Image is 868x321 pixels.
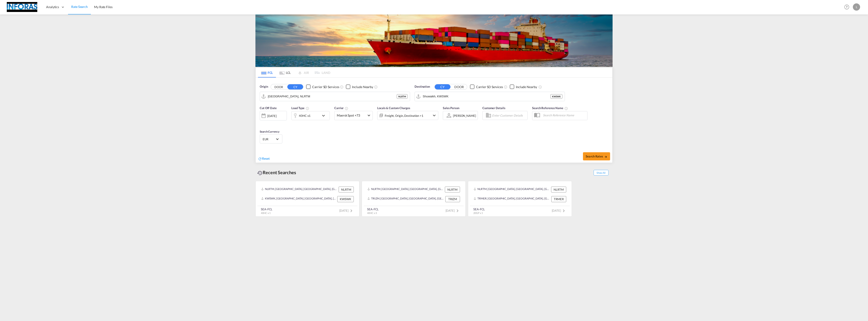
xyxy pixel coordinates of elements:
[564,107,568,110] md-icon: Your search will be saved by the below given name
[267,114,276,118] div: [DATE]
[843,3,851,11] span: Help
[377,111,438,120] div: Freight Origin Destination Factory Stuffingicon-chevron-down
[258,156,270,161] div: icon-refreshReset
[258,68,330,77] md-pagination-wrapper: Use the left and right arrow keys to navigate between tabs
[594,170,609,176] span: Show All
[843,3,853,11] div: Help
[256,78,612,163] div: Origin DOOR CY Checkbox No InkUnchecked: Search for CY (Container Yard) services for all selected...
[260,106,277,110] span: Cut Off Date
[337,196,354,202] div: KWSWK
[261,211,271,214] span: 40HC x 1
[468,181,572,217] recent-search-card: NLRTM, [GEOGRAPHIC_DATA], [GEOGRAPHIC_DATA], [GEOGRAPHIC_DATA], [GEOGRAPHIC_DATA] NLRTMTRMER, [GE...
[451,84,467,89] button: DOOR
[853,3,860,11] div: L
[260,92,410,101] md-input-container: Rotterdam, NLRTM
[551,187,566,192] div: NLRTM
[362,181,466,217] recent-search-card: NLRTM, [GEOGRAPHIC_DATA], [GEOGRAPHIC_DATA], [GEOGRAPHIC_DATA], [GEOGRAPHIC_DATA] NLRTMTRIZM, [GE...
[455,208,460,213] md-icon: icon-chevron-right
[538,85,542,89] md-icon: Unchecked: Ignores neighbouring ports when fetching rates.Checked : Includes neighbouring ports w...
[352,85,373,89] div: Include Nearby
[312,85,339,89] div: Carrier SD Services
[255,167,298,178] div: Recent Searches
[474,187,550,192] div: NLRTM, Rotterdam, Netherlands, Western Europe, Europe
[271,84,287,89] button: DOOR
[552,209,566,212] span: [DATE]
[516,85,537,89] div: Include Nearby
[291,111,330,120] div: 40HC x1icon-chevron-down
[339,187,354,192] div: NLRTM
[255,14,613,67] img: LCL+%26+FCL+BACKGROUND.png
[443,106,459,110] span: Sales Person
[261,196,336,202] div: KWSWK, Shuwaikh, Kuwait, Middle East, Middle East
[445,196,460,202] div: TRIZM
[71,5,88,9] span: Rate Search
[541,112,587,119] input: Search Reference Name
[473,211,483,214] span: 20GP x 1
[260,111,287,120] div: [DATE]
[604,155,607,158] md-icon: icon-arrow-right
[470,84,503,89] md-checkbox: Checkbox No Ink
[340,85,344,89] md-icon: Unchecked: Search for CY (Container Yard) services for all selected carriers.Checked : Search for...
[306,84,339,89] md-checkbox: Checkbox No Ink
[473,207,485,211] div: SEA-FCL
[257,170,263,176] md-icon: icon-backup-restore
[367,211,377,214] span: 40HC x 3
[262,157,270,160] span: Reset
[263,137,275,141] span: EUR
[367,207,379,211] div: SEA-FCL
[268,93,397,100] input: Search by Port
[337,113,366,118] span: Maersk Spot +73
[255,181,359,217] recent-search-card: NLRTM, [GEOGRAPHIC_DATA], [GEOGRAPHIC_DATA], [GEOGRAPHIC_DATA], [GEOGRAPHIC_DATA] NLRTMKWSWK, [GE...
[321,113,328,118] md-icon: icon-chevron-down
[492,112,526,119] input: Enter Customer Details
[287,84,303,89] button: CY
[561,208,566,213] md-icon: icon-chevron-right
[261,187,337,192] div: NLRTM, Rotterdam, Netherlands, Western Europe, Europe
[7,2,37,12] img: eff75c7098ee11eeb65dd1c63e392380.jpg
[374,85,378,89] md-icon: Unchecked: Ignores neighbouring ports when fetching rates.Checked : Includes neighbouring ports w...
[551,196,566,202] div: TRMER
[349,208,354,213] md-icon: icon-chevron-right
[435,84,451,89] button: CY
[260,130,279,133] span: Search Currency
[291,106,309,110] span: Load Type
[482,106,505,110] span: Customer Details
[550,94,562,99] div: KWSWK
[299,112,311,119] div: 40HC x1
[94,5,113,9] span: My Rate Files
[261,207,272,211] div: SEA-FCL
[504,85,507,89] md-icon: Unchecked: Search for CY (Container Yard) services for all selected carriers.Checked : Search for...
[346,84,373,89] md-checkbox: Checkbox No Ink
[334,106,348,110] span: Carrier
[423,93,550,100] input: Search by Port
[474,196,550,202] div: TRMER, Mersin, Türkiye, South West Asia, Asia Pacific
[306,107,309,110] md-icon: icon-information-outline
[260,84,268,89] span: Origin
[476,85,503,89] div: Carrier SD Services
[339,209,354,212] span: [DATE]
[453,112,476,119] md-select: Sales Person: Louro Rui
[583,152,610,160] button: Search Ratesicon-arrow-right
[586,155,607,158] span: Search Rates
[262,136,280,142] md-select: Select Currency: € EUREuro
[446,209,460,212] span: [DATE]
[453,114,476,117] div: [PERSON_NAME]
[258,68,276,77] md-tab-item: FCL
[260,120,263,126] md-datepicker: Select
[415,92,565,101] md-input-container: Shuwaikh, KWSWK
[276,68,294,77] md-tab-item: LCL
[385,112,423,119] div: Freight Origin Destination Factory Stuffing
[345,107,348,110] md-icon: The selected Trucker/Carrierwill be displayed in the rate results If the rates are from another f...
[415,84,430,89] span: Destination
[432,113,437,118] md-icon: icon-chevron-down
[510,84,537,89] md-checkbox: Checkbox No Ink
[397,94,408,99] div: NLRTM
[377,106,410,110] span: Locals & Custom Charges
[445,187,460,192] div: NLRTM
[367,187,444,192] div: NLRTM, Rotterdam, Netherlands, Western Europe, Europe
[532,106,568,110] span: Search Reference Name
[367,196,444,202] div: TRIZM, Izmir, Türkiye, South West Asia, Asia Pacific
[258,157,262,161] md-icon: icon-refresh
[46,5,59,9] span: Analytics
